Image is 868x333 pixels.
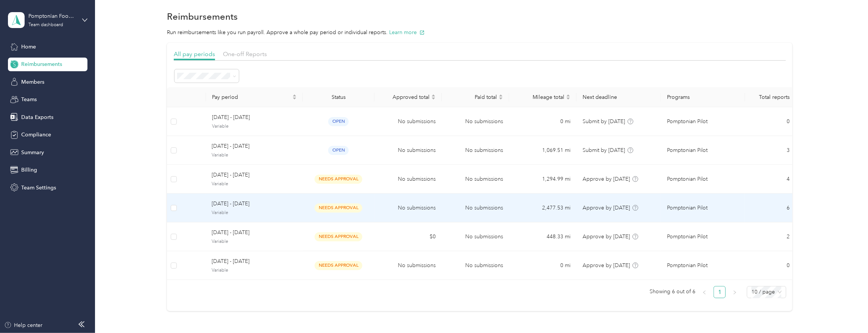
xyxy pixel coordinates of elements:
span: [DATE] - [DATE] [212,200,297,208]
li: 1 [714,286,726,298]
th: Approved total [374,87,442,107]
button: right [729,286,741,298]
span: Variable [212,267,297,274]
div: Page Size [747,286,786,298]
th: Paid total [442,87,509,107]
span: [DATE] - [DATE] [212,113,297,122]
span: Mileage total [515,94,564,100]
span: Variable [212,152,297,159]
span: right [732,290,737,295]
td: 2,477.53 mi [509,194,577,222]
td: 0 [745,107,796,136]
span: Submit by [DATE] [583,118,625,125]
td: No submissions [442,107,509,136]
span: caret-down [566,96,570,101]
td: 0 mi [509,107,577,136]
td: No submissions [374,194,442,222]
span: Approved total [380,94,430,100]
span: caret-down [292,96,297,101]
span: Submit by [DATE] [583,147,625,153]
td: No submissions [374,136,442,165]
th: Total reports [745,87,796,107]
td: $0 [374,222,442,251]
span: Showing 6 out of 6 [650,286,695,297]
span: Approve by [DATE] [583,205,630,211]
span: Summary [21,149,44,156]
td: 0 [745,251,796,280]
td: No submissions [442,165,509,194]
button: left [698,286,711,298]
span: Reimbursements [21,60,62,68]
li: Previous Page [698,286,711,298]
td: No submissions [442,194,509,222]
th: Programs [661,87,745,107]
span: needs approval [315,232,362,241]
span: Variable [212,238,297,245]
span: [DATE] - [DATE] [212,228,297,237]
span: Approve by [DATE] [583,262,630,269]
span: caret-down [499,96,503,101]
td: 1,069.51 mi [509,136,577,165]
td: 1,294.99 mi [509,165,577,194]
span: left [702,290,707,295]
td: No submissions [374,107,442,136]
div: Status [309,94,368,100]
td: No submissions [374,165,442,194]
td: 2 [745,222,796,251]
span: Teams [21,95,37,103]
span: Billing [21,166,37,174]
span: needs approval [315,261,362,270]
span: [DATE] - [DATE] [212,257,297,266]
span: [DATE] - [DATE] [212,171,297,179]
iframe: Everlance-gr Chat Button Frame [826,291,868,333]
span: Pay period [212,94,291,100]
span: Variable [212,123,297,130]
h1: Reimbursements [167,13,238,20]
span: caret-down [431,96,436,101]
td: No submissions [442,222,509,251]
a: 1 [714,286,725,298]
td: No submissions [374,251,442,280]
span: open [328,117,349,126]
span: Paid total [448,94,497,100]
span: Variable [212,209,297,216]
li: Next Page [729,286,741,298]
div: Pomptonian Food Service [28,12,76,20]
td: 3 [745,136,796,165]
th: Pay period [206,87,303,107]
td: No submissions [442,251,509,280]
span: caret-up [431,93,436,98]
span: Members [21,78,44,86]
span: caret-up [292,93,297,98]
td: No submissions [442,136,509,165]
span: Approve by [DATE] [583,233,630,240]
span: Pomptonian Pilot [667,146,707,155]
td: 0 mi [509,251,577,280]
span: Team Settings [21,184,56,192]
span: open [328,146,349,155]
td: 448.33 mi [509,222,577,251]
button: Learn more [389,28,425,36]
span: Approve by [DATE] [583,176,630,182]
td: 6 [745,194,796,222]
span: All pay periods [174,50,215,58]
span: Variable [212,181,297,188]
span: needs approval [315,203,362,212]
th: Next deadline [577,87,661,107]
span: 10 / page [751,286,782,298]
span: One-off Reports [223,50,267,58]
span: Pomptonian Pilot [667,175,707,183]
span: Data Exports [21,113,53,121]
span: caret-up [499,93,503,98]
span: needs approval [315,175,362,183]
span: Home [21,43,36,51]
span: Compliance [21,131,51,139]
span: Pomptonian Pilot [667,204,707,212]
button: Help center [4,321,43,329]
span: [DATE] - [DATE] [212,142,297,150]
span: Pomptonian Pilot [667,117,707,126]
div: Team dashboard [28,23,63,27]
p: Run reimbursements like you run payroll. Approve a whole pay period or individual reports. [167,28,792,36]
span: Pomptonian Pilot [667,261,707,270]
